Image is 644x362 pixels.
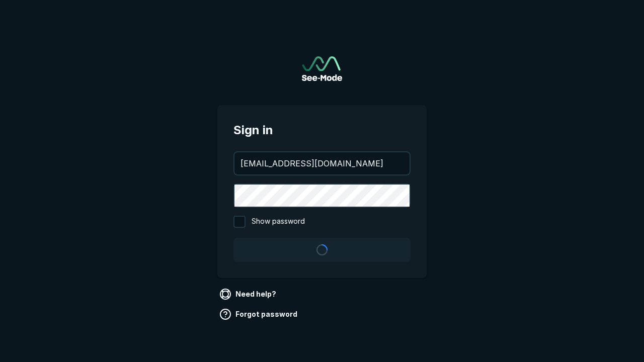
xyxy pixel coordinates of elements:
img: See-Mode Logo [302,56,342,81]
input: your@email.com [234,152,410,174]
span: Sign in [233,121,411,139]
a: Go to sign in [302,56,342,81]
a: Need help? [217,286,280,302]
span: Show password [252,216,305,228]
a: Forgot password [217,306,301,322]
